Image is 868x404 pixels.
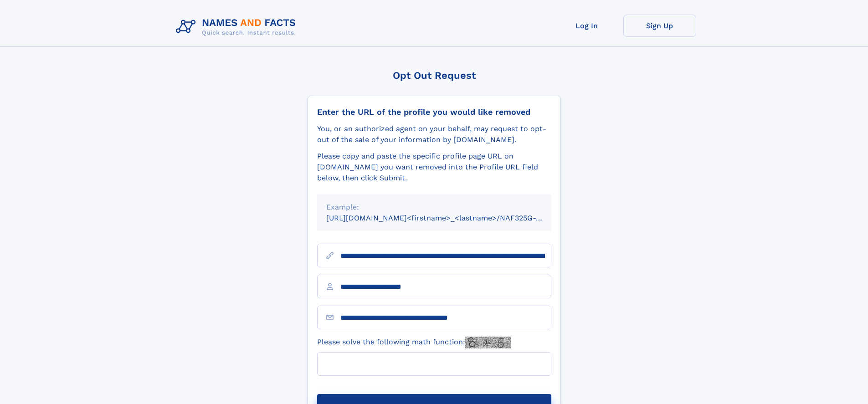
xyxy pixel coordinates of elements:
img: Logo Names and Facts [172,15,303,39]
div: You, or an authorized agent on your behalf, may request to opt-out of the sale of your informatio... [317,123,551,145]
a: Log In [550,15,623,37]
div: Opt Out Request [308,70,561,81]
div: Please copy and paste the specific profile page URL on [DOMAIN_NAME] you want removed into the Pr... [317,151,551,184]
div: Enter the URL of the profile you would like removed [317,107,551,117]
a: Sign Up [623,15,696,37]
label: Please solve the following math function: [317,337,511,348]
div: Example: [326,202,542,213]
small: [URL][DOMAIN_NAME]<firstname>_<lastname>/NAF325G-xxxxxxxx [326,214,569,222]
